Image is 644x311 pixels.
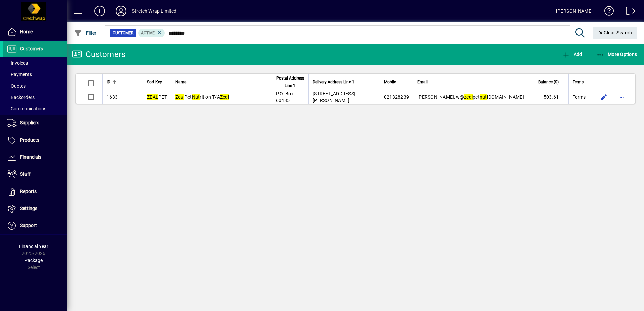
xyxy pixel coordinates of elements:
[220,94,229,100] em: Zeal
[596,52,637,57] span: More Options
[141,31,155,35] span: Active
[3,92,67,103] a: Backorders
[384,78,396,86] span: Mobile
[147,94,167,100] span: PET
[598,30,632,35] span: Clear Search
[175,78,186,86] span: Name
[417,78,428,86] span: Email
[7,106,46,111] span: Communications
[621,1,636,23] a: Logout
[89,5,110,17] button: Add
[464,94,473,100] em: zeal
[560,48,584,60] button: Add
[616,92,627,102] button: More options
[107,78,110,86] span: ID
[3,23,67,40] a: Home
[72,49,125,60] div: Customers
[175,78,268,86] div: Name
[20,206,37,211] span: Settings
[3,217,67,234] a: Support
[20,46,43,51] span: Customers
[593,27,638,39] button: Clear
[595,48,639,60] button: More Options
[3,200,67,217] a: Settings
[3,115,67,132] a: Suppliers
[3,80,67,92] a: Quotes
[20,137,39,143] span: Products
[532,78,565,86] div: Balance ($)
[480,94,487,100] em: nut
[20,223,37,228] span: Support
[599,1,614,23] a: Knowledge Base
[528,90,568,104] td: 503.61
[3,57,67,69] a: Invoices
[3,103,67,114] a: Communications
[19,244,48,249] span: Financial Year
[132,6,177,16] div: Stretch Wrap Limited
[7,60,28,66] span: Invoices
[175,94,229,100] span: Pet rition T/A
[7,95,35,100] span: Backorders
[3,132,67,149] a: Products
[7,72,32,77] span: Payments
[192,94,200,100] em: Nut
[562,52,582,57] span: Add
[384,78,409,86] div: Mobile
[313,78,354,86] span: Delivery Address Line 1
[147,78,162,86] span: Sort Key
[556,6,593,16] div: [PERSON_NAME]
[3,69,67,80] a: Payments
[20,29,33,34] span: Home
[107,94,118,100] span: 1633
[147,94,158,100] em: ZEAL
[20,171,31,177] span: Staff
[417,78,524,86] div: Email
[110,5,132,17] button: Profile
[573,94,586,100] span: Terms
[107,78,122,86] div: ID
[276,74,304,89] span: Postal Address Line 1
[276,91,294,103] span: P.O. Box 60485
[313,91,355,103] span: [STREET_ADDRESS][PERSON_NAME]
[24,258,43,263] span: Package
[20,154,41,160] span: Financials
[573,78,584,86] span: Terms
[3,183,67,200] a: Reports
[3,166,67,183] a: Staff
[138,29,165,37] mat-chip: Activation Status: Active
[74,30,97,36] span: Filter
[20,189,37,194] span: Reports
[384,94,409,100] span: 021328239
[417,94,524,100] span: [PERSON_NAME].w@ pet [DOMAIN_NAME]
[599,92,609,102] button: Edit
[7,83,26,89] span: Quotes
[538,78,559,86] span: Balance ($)
[3,149,67,166] a: Financials
[113,30,133,36] span: Customer
[20,120,39,125] span: Suppliers
[72,27,98,39] button: Filter
[175,94,184,100] em: Zeal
